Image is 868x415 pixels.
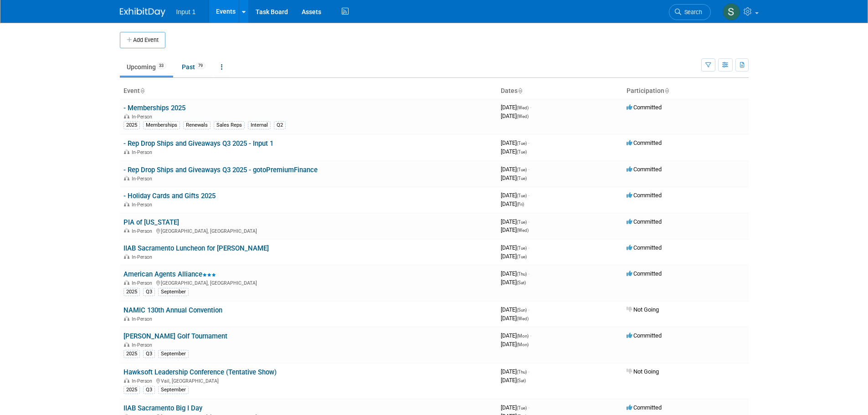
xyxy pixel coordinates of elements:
span: [DATE] [501,218,529,225]
img: In-Person Event [124,114,129,118]
span: (Sat) [517,378,526,383]
a: - Rep Drop Ships and Giveaways Q3 2025 - gotoPremiumFinance [123,166,318,174]
div: Q3 [143,350,155,358]
span: In-Person [132,202,155,208]
span: (Wed) [517,228,529,233]
div: Q3 [143,288,155,296]
span: (Mon) [517,333,529,338]
span: Committed [627,192,662,199]
div: September [158,386,189,394]
span: [DATE] [501,166,529,173]
a: - Holiday Cards and Gifts 2025 [123,192,216,200]
img: In-Person Event [124,342,129,347]
span: (Tue) [517,176,527,181]
img: In-Person Event [124,202,129,206]
span: Committed [627,166,662,173]
div: 2025 [123,288,140,296]
span: - [528,166,529,173]
img: In-Person Event [124,254,129,259]
img: In-Person Event [124,280,129,285]
div: Vail, [GEOGRAPHIC_DATA] [123,377,493,384]
span: (Tue) [517,254,527,259]
a: Past79 [175,58,212,76]
div: September [158,288,189,296]
span: In-Person [132,149,155,155]
a: Upcoming33 [120,58,173,76]
span: In-Person [132,280,155,286]
span: Not Going [627,368,659,375]
span: [DATE] [501,253,527,260]
span: [DATE] [501,104,531,111]
a: IIAB Sacramento Big I Day [123,404,202,412]
div: 2025 [123,350,140,358]
a: - Rep Drop Ships and Giveaways Q3 2025 - Input 1 [123,139,273,148]
span: - [528,270,529,277]
span: (Tue) [517,193,527,198]
img: In-Person Event [124,228,129,233]
span: (Thu) [517,369,527,374]
a: - Memberships 2025 [123,104,185,112]
span: (Tue) [517,141,527,146]
a: NAMIC 130th Annual Convention [123,306,222,314]
span: - [528,192,529,199]
span: (Fri) [517,202,524,207]
a: Sort by Start Date [518,87,522,94]
span: In-Person [132,342,155,348]
span: [DATE] [501,244,529,251]
span: In-Person [132,228,155,234]
span: - [530,332,531,339]
span: Committed [627,218,662,225]
span: Not Going [627,306,659,313]
img: In-Person Event [124,316,129,321]
button: Add Event [120,32,165,48]
span: (Tue) [517,149,527,154]
a: Hawksoft Leadership Conference (Tentative Show) [123,368,277,376]
span: [DATE] [501,148,527,155]
div: [GEOGRAPHIC_DATA], [GEOGRAPHIC_DATA] [123,279,493,286]
span: In-Person [132,254,155,260]
span: Committed [627,104,662,111]
span: (Wed) [517,105,529,110]
span: - [528,368,529,375]
span: Input 1 [176,8,196,15]
a: IIAB Sacramento Luncheon for [PERSON_NAME] [123,244,269,252]
img: ExhibitDay [120,8,165,17]
span: (Mon) [517,342,529,347]
span: [DATE] [501,341,529,348]
span: [DATE] [501,306,529,313]
th: Dates [497,83,623,99]
span: [DATE] [501,113,529,119]
span: (Wed) [517,316,529,321]
th: Event [120,83,497,99]
span: [DATE] [501,279,526,286]
span: - [528,218,529,225]
span: In-Person [132,114,155,120]
a: PIA of [US_STATE] [123,218,179,226]
span: (Sun) [517,307,527,313]
span: (Tue) [517,167,527,172]
span: In-Person [132,316,155,322]
div: September [158,350,189,358]
span: (Wed) [517,114,529,119]
th: Participation [623,83,749,99]
span: (Tue) [517,246,527,251]
span: [DATE] [501,315,529,322]
div: Q2 [274,121,286,129]
div: 2025 [123,386,140,394]
a: American Agents Alliance [123,270,216,278]
span: (Sat) [517,280,526,285]
span: Committed [627,270,662,277]
span: [DATE] [501,174,527,181]
a: Search [669,4,711,20]
div: [GEOGRAPHIC_DATA], [GEOGRAPHIC_DATA] [123,227,493,234]
span: Search [681,9,702,15]
div: Q3 [143,386,155,394]
span: [DATE] [501,226,529,233]
span: - [530,104,531,111]
span: - [528,244,529,251]
div: Memberships [143,121,180,129]
a: Sort by Event Name [140,87,144,94]
span: [DATE] [501,270,529,277]
span: (Thu) [517,272,527,277]
span: In-Person [132,176,155,182]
